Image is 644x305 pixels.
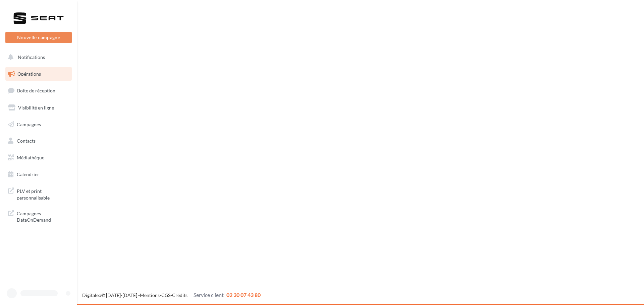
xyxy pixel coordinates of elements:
[17,138,36,144] span: Contacts
[4,67,73,81] a: Opérations
[4,134,73,148] a: Contacts
[18,105,54,110] span: Visibilité en ligne
[17,171,39,177] span: Calendrier
[17,121,41,127] span: Campagnes
[17,186,69,201] span: PLV et print personnalisable
[140,292,160,298] a: Mentions
[4,101,73,115] a: Visibilité en ligne
[4,184,73,204] a: PLV et print personnalisable
[18,54,45,60] span: Notifications
[82,292,261,298] span: © [DATE]-[DATE] - - -
[4,206,73,226] a: Campagnes DataOnDemand
[4,50,70,64] button: Notifications
[161,292,170,298] a: CGS
[4,83,73,98] a: Boîte de réception
[194,292,224,298] span: Service client
[82,292,101,298] a: Digitaleo
[4,167,73,181] a: Calendrier
[17,71,41,77] span: Opérations
[5,32,72,43] button: Nouvelle campagne
[17,155,44,160] span: Médiathèque
[172,292,187,298] a: Crédits
[4,151,73,165] a: Médiathèque
[4,118,73,132] a: Campagnes
[226,292,261,298] span: 02 30 07 43 80
[17,88,55,93] span: Boîte de réception
[17,209,69,223] span: Campagnes DataOnDemand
